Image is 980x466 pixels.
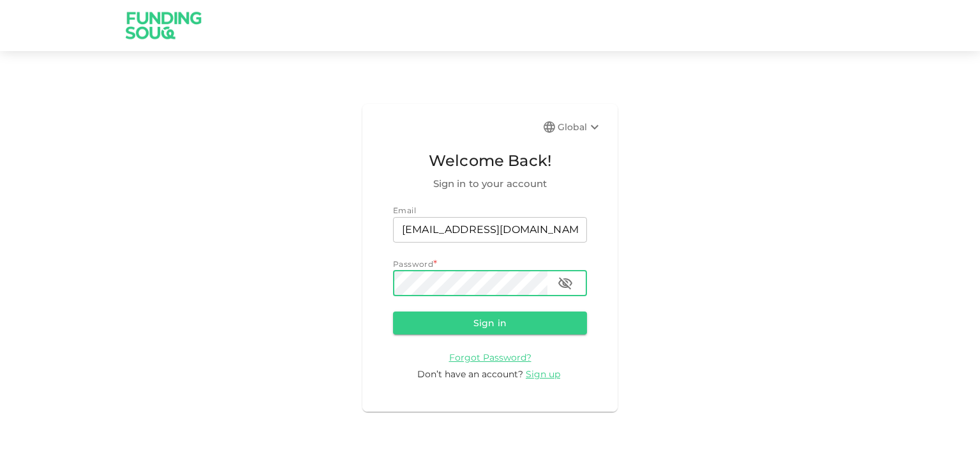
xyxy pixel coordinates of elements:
[393,206,416,215] span: Email
[526,368,560,380] span: Sign up
[393,176,587,192] span: Sign in to your account
[449,351,531,363] a: Forgot Password?
[393,149,587,173] span: Welcome Back!
[558,119,602,135] div: Global
[393,259,433,269] span: Password
[449,352,531,363] span: Forgot Password?
[393,271,547,296] input: password
[393,217,587,243] input: email
[393,312,587,334] button: Sign in
[417,368,523,380] span: Don’t have an account?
